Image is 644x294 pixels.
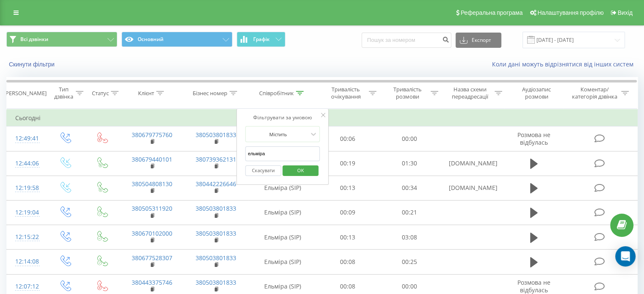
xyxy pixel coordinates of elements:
[15,130,38,147] div: 12:49:41
[138,90,154,97] div: Клієнт
[517,278,550,294] span: Розмова не відбулась
[15,204,38,221] div: 12:19:04
[379,176,440,200] td: 00:34
[379,126,440,151] td: 00:00
[379,200,440,225] td: 00:21
[440,176,504,200] td: [DOMAIN_NAME]
[317,176,379,200] td: 00:13
[289,164,312,177] span: OK
[317,126,379,151] td: 00:06
[196,131,236,139] a: 380503801833
[15,253,38,270] div: 12:14:08
[512,86,561,100] div: Аудіозапис розмови
[6,60,59,68] button: Скинути фільтри
[15,155,38,172] div: 12:44:06
[132,180,172,188] a: 380504808130
[237,32,285,47] button: Графік
[259,90,294,97] div: Співробітник
[248,200,317,225] td: Ельміра (SIP)
[317,225,379,250] td: 00:13
[132,278,172,286] a: 380443375746
[53,86,73,100] div: Тип дзвінка
[386,86,428,100] div: Тривалість розмови
[15,180,38,196] div: 12:19:58
[193,90,227,97] div: Бізнес номер
[615,246,636,267] div: Open Intercom Messenger
[317,151,379,176] td: 00:19
[379,151,440,176] td: 01:30
[196,278,236,286] a: 380503801833
[196,155,236,163] a: 380739362131
[245,165,281,176] button: Скасувати
[4,90,47,97] div: [PERSON_NAME]
[248,176,317,200] td: Ельміра (SIP)
[20,36,48,43] span: Всі дзвінки
[448,86,492,100] div: Назва схеми переадресації
[6,32,117,47] button: Всі дзвінки
[379,250,440,274] td: 00:25
[456,33,501,48] button: Експорт
[492,60,638,68] a: Коли дані можуть відрізнятися вiд інших систем
[245,146,320,161] input: Введіть значення
[517,131,550,146] span: Розмова не відбулась
[132,131,172,139] a: 380679775760
[132,155,172,163] a: 380679440101
[132,254,172,262] a: 380677528307
[248,250,317,274] td: Ельміра (SIP)
[317,200,379,225] td: 00:09
[245,113,320,122] div: Фільтрувати за умовою
[196,229,236,237] a: 380503801833
[317,250,379,274] td: 00:08
[362,33,451,48] input: Пошук за номером
[92,90,109,97] div: Статус
[132,229,172,237] a: 380670102000
[325,86,367,100] div: Тривалість очікування
[7,110,638,126] td: Сьогодні
[196,204,236,212] a: 380503801833
[461,9,523,16] span: Реферальна програма
[618,9,633,16] span: Вихід
[379,225,440,250] td: 03:08
[537,9,603,16] span: Налаштування профілю
[132,204,172,212] a: 380505311920
[15,229,38,245] div: 12:15:22
[122,32,232,47] button: Основний
[253,36,270,42] span: Графік
[196,180,236,188] a: 380442226646
[196,254,236,262] a: 380503801833
[569,86,619,100] div: Коментар/категорія дзвінка
[282,165,318,176] button: OK
[440,151,504,176] td: [DOMAIN_NAME]
[248,225,317,250] td: Ельміра (SIP)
